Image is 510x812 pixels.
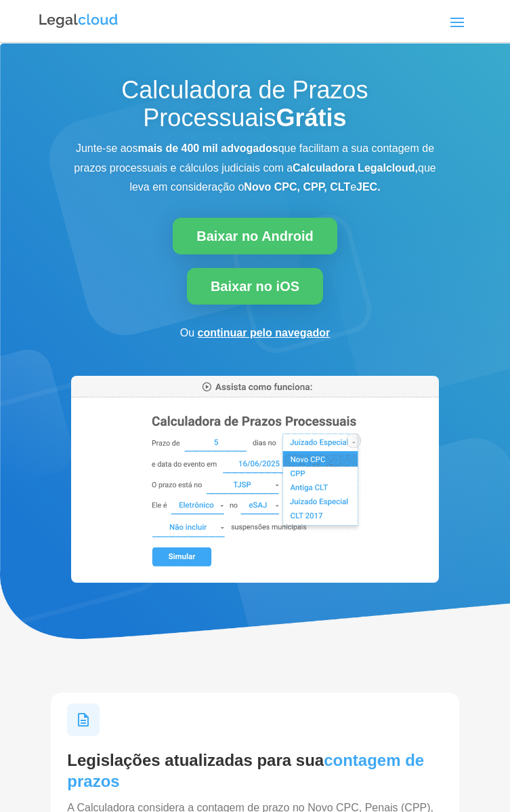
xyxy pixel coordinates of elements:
b: Calculadora Legalcloud, [293,162,418,174]
strong: Grátis [276,104,346,132]
span: contagem de prazos [67,751,424,790]
a: Baixar no Android [173,218,337,254]
img: Calculadora de Prazos Processuais da Legalcloud [71,376,438,583]
b: mais de 400 mil advogados [138,142,278,154]
p: Junte-se aos que facilitam a sua contagem de prazos processuais e cálculos judiciais com a que le... [69,139,440,197]
b: Novo CPC, CPP, CLT [244,181,350,193]
b: JEC. [356,181,381,193]
a: continuar pelo navegador [198,327,331,339]
span: Ou [180,327,194,339]
h2: Legislações atualizadas para sua [67,750,442,798]
img: Logo da Legalcloud [38,12,119,30]
a: Baixar no iOS [187,268,323,305]
img: Ícone Legislações [67,703,100,736]
span: Calculadora de Prazos Processuais [121,76,368,132]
